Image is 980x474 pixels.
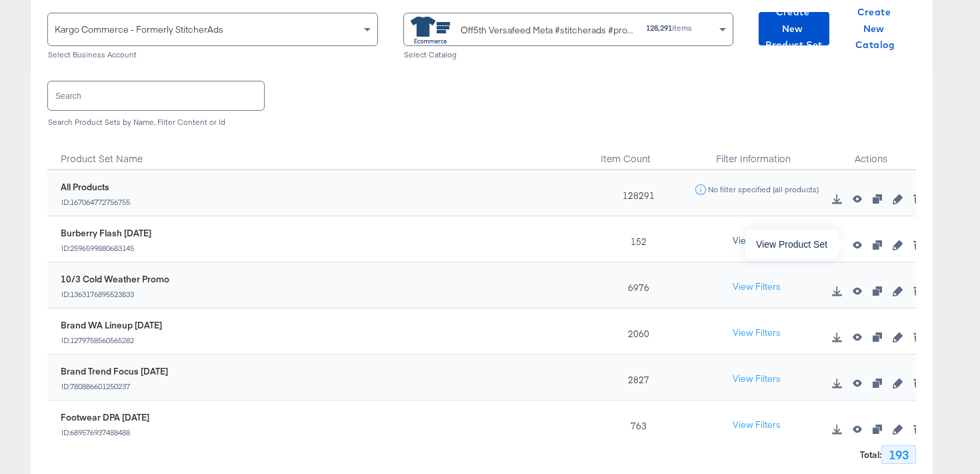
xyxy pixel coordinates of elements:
button: View Filters [723,367,790,391]
div: items [645,23,693,33]
strong: Total : [860,449,881,461]
div: ID: 2596599880683145 [61,244,151,253]
div: 10/3 Cold Weather Promo [61,273,169,286]
div: ID: 167064772756755 [61,198,131,207]
div: Product Set Name [47,137,590,170]
div: Footwear DPA [DATE] [61,411,149,424]
button: View Filters [723,275,790,299]
div: 152 [590,216,681,262]
div: All Products [61,181,131,194]
span: Create New Product Set [764,4,824,53]
button: Create New Product Set [759,12,829,45]
div: 193 [881,445,916,464]
div: ID: 689576937488488 [61,428,149,437]
div: ID: 780886601250237 [61,382,168,391]
div: Toggle SortBy [590,137,681,170]
div: 2827 [590,354,681,401]
div: Select Business Account [47,50,378,59]
span: Kargo Commerce - Formerly StitcherAds [55,23,223,35]
span: Create New Catalog [845,4,905,53]
div: Actions [825,137,916,170]
div: ID: 1363176895523833 [61,290,169,299]
div: Item Count [590,137,681,170]
strong: 128,291 [646,23,672,33]
div: Toggle SortBy [47,137,590,170]
div: Brand WA Lineup [DATE] [61,319,162,332]
div: No filter specified (all products) [707,185,819,194]
div: Filter Information [681,137,825,170]
div: 2060 [590,308,681,354]
div: Burberry Flash [DATE] [61,227,151,240]
div: Select Catalog [403,50,734,59]
div: Off5th Versafeed Meta #stitcherads #product-catalog #keep [461,23,636,37]
div: 6976 [590,262,681,308]
button: View Filters [723,321,790,345]
button: View Filters [723,229,790,253]
div: ID: 1279758560565282 [61,336,162,345]
button: View Filters [723,413,790,437]
div: Search Product Sets by Name, Filter Content or Id [47,117,916,127]
button: Create New Catalog [840,12,911,45]
div: 763 [590,401,681,447]
div: Brand Trend Focus [DATE] [61,365,168,378]
div: 128291 [590,170,681,216]
input: Search product sets [48,81,264,110]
